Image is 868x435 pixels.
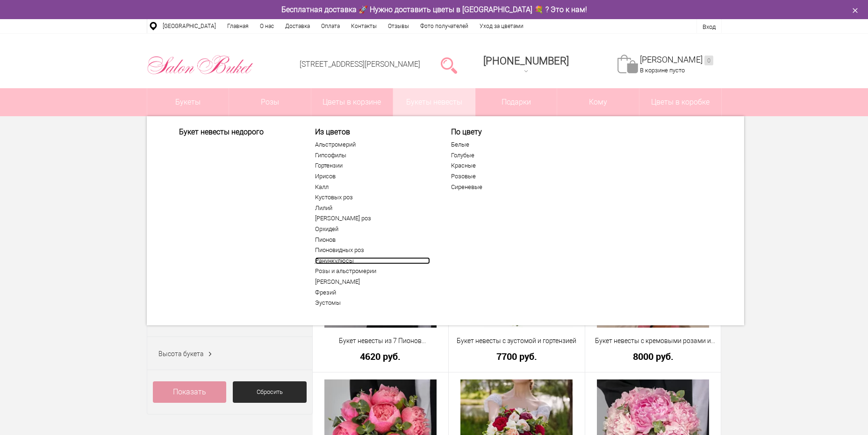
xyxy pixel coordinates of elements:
[233,381,307,403] a: Сбросить
[415,19,474,33] a: Фото получателей
[315,236,430,244] a: Пионов
[704,56,713,65] ins: 0
[315,299,430,307] a: Эустомы
[147,88,229,116] a: Букеты
[319,351,443,361] a: 4620 руб.
[315,183,430,191] a: Калл
[229,88,311,116] a: Розы
[591,351,715,361] a: 8000 руб.
[153,381,227,403] a: Показать
[315,204,430,212] a: Лилий
[382,19,415,33] a: Отзывы
[393,88,475,116] a: Букеты невесты
[315,162,430,169] a: Гортензии
[254,19,280,33] a: О нас
[315,225,430,233] a: Орхидей
[451,183,566,191] a: Сиреневые
[639,88,721,116] a: Цветы в коробке
[640,67,685,74] span: В корзине пусто
[157,19,222,33] a: [GEOGRAPHIC_DATA]
[315,215,430,222] a: [PERSON_NAME] роз
[315,246,430,254] a: Пионовидных роз
[300,60,420,69] a: [STREET_ADDRESS][PERSON_NAME]
[315,278,430,286] a: [PERSON_NAME]
[315,257,430,265] a: Ранункулюсы
[483,55,569,67] span: [PHONE_NUMBER]
[280,19,316,33] a: Доставка
[315,289,430,296] a: Фрезий
[315,152,430,159] a: Гипсофилы
[345,19,382,33] a: Контакты
[311,88,393,116] a: Цветы в корзине
[478,52,574,78] a: [PHONE_NUMBER]
[455,351,579,361] a: 7700 руб.
[140,5,729,14] div: Бесплатная доставка 🚀 Нужно доставить цветы в [GEOGRAPHIC_DATA] 💐 ? Это к нам!
[640,55,713,65] a: [PERSON_NAME]
[315,127,430,136] span: Из цветов
[315,267,430,275] a: Розы и альстромерии
[451,127,566,136] span: По цвету
[591,336,715,346] a: Букет невесты с кремовыми розами и пионами
[316,19,345,33] a: Оплата
[557,88,639,116] span: Кому
[703,23,716,30] a: Вход
[147,53,254,77] img: Цветы Нижний Новгород
[474,19,529,33] a: Уход за цветами
[315,141,430,148] a: Альстромерий
[475,88,557,116] a: Подарки
[179,127,294,136] a: Букет невесты недорого
[319,336,443,346] a: Букет невесты из 7 Пионов [PERSON_NAME]
[451,141,566,148] a: Белые
[451,152,566,159] a: Голубые
[451,173,566,180] a: Розовые
[451,162,566,169] a: Красные
[158,350,204,358] span: Высота букета
[315,173,430,180] a: Ирисов
[455,336,579,346] a: Букет невесты с эустомой и гортензией
[315,194,430,201] a: Кустовых роз
[222,19,254,33] a: Главная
